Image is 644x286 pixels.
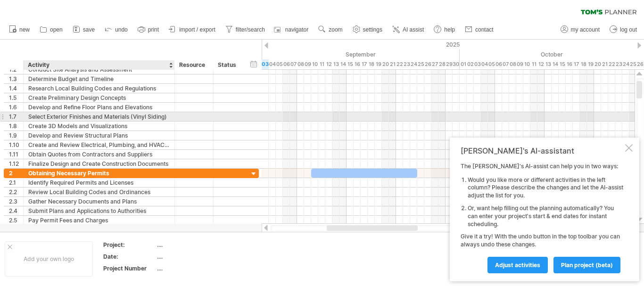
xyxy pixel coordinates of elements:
[9,159,23,168] div: 1.12
[7,24,33,36] a: new
[615,59,622,69] div: Thursday, 23 October 2025
[468,204,623,228] li: Or, want help filling out the planning automatically? You can enter your project's start & end da...
[9,140,23,149] div: 1.10
[389,59,396,69] div: Sunday, 21 September 2025
[431,24,458,36] a: help
[157,264,236,272] div: ....
[28,84,170,93] div: Research Local Building Codes and Regulations
[37,24,66,36] a: open
[566,59,573,69] div: Thursday, 16 October 2025
[9,197,23,206] div: 2.3
[223,24,268,36] a: filter/search
[350,24,385,36] a: settings
[462,24,496,36] a: contact
[361,59,368,69] div: Wednesday, 17 September 2025
[561,261,613,269] span: plan project (beta)
[629,59,636,69] div: Saturday, 25 October 2025
[9,216,23,225] div: 2.5
[620,26,637,33] span: log out
[9,122,23,131] div: 1.8
[166,24,218,36] a: import / export
[28,206,170,215] div: Submit Plans and Applications to Authorities
[622,59,629,69] div: Friday, 24 October 2025
[468,176,623,200] li: Would you like more or different activities in the left column? Please describe the changes and l...
[636,59,644,69] div: Sunday, 26 October 2025
[28,159,170,168] div: Finalize Design and Create Construction Documents
[70,24,98,36] a: save
[9,112,23,121] div: 1.7
[103,241,155,249] div: Project:
[262,59,269,69] div: Wednesday, 3 September 2025
[487,257,548,273] a: Adjust activities
[339,59,347,69] div: Sunday, 14 September 2025
[28,74,170,83] div: Determine Budget and Timeline
[28,140,170,149] div: Create and Review Electrical, Plumbing, and HVAC Plans
[179,60,208,70] div: Resource
[135,24,162,36] a: print
[417,59,424,69] div: Thursday, 25 September 2025
[236,26,265,33] span: filter/search
[28,216,170,225] div: Pay Permit Fees and Charges
[552,59,559,69] div: Tuesday, 14 October 2025
[269,59,276,69] div: Thursday, 4 September 2025
[28,150,170,159] div: Obtain Quotes from Contractors and Suppliers
[475,26,494,33] span: contact
[157,241,236,249] div: ....
[283,59,290,69] div: Saturday, 6 September 2025
[363,26,382,33] span: settings
[157,253,236,261] div: ....
[9,74,23,83] div: 1.3
[545,59,552,69] div: Monday, 13 October 2025
[559,59,566,69] div: Wednesday, 15 October 2025
[580,59,587,69] div: Saturday, 18 October 2025
[502,59,509,69] div: Tuesday, 7 October 2025
[28,93,170,102] div: Create Preliminary Design Concepts
[103,253,155,261] div: Date:
[537,59,545,69] div: Sunday, 12 October 2025
[9,84,23,93] div: 1.4
[461,163,623,273] div: The [PERSON_NAME]'s AI-assist can help you in two ways: Give it a try! With the undo button in th...
[297,59,304,69] div: Monday, 8 September 2025
[28,131,170,140] div: Develop and Review Structural Plans
[318,59,325,69] div: Thursday, 11 September 2025
[347,59,354,69] div: Monday, 15 September 2025
[304,59,311,69] div: Tuesday, 9 September 2025
[9,206,23,215] div: 2.4
[9,178,23,187] div: 2.1
[431,59,438,69] div: Saturday, 27 September 2025
[9,131,23,140] div: 1.9
[316,24,345,36] a: zoom
[558,24,603,36] a: my account
[523,59,530,69] div: Friday, 10 October 2025
[179,26,215,33] span: import / export
[495,261,540,269] span: Adjust activities
[368,59,375,69] div: Thursday, 18 September 2025
[28,60,169,70] div: Activity
[396,59,403,69] div: Monday, 22 September 2025
[587,59,594,69] div: Sunday, 19 October 2025
[495,59,502,69] div: Monday, 6 October 2025
[474,59,481,69] div: Friday, 3 October 2025
[403,59,410,69] div: Tuesday, 23 September 2025
[28,112,170,121] div: Select Exterior Finishes and Materials (Vinyl Siding)
[329,26,342,33] span: zoom
[382,59,389,69] div: Saturday, 20 September 2025
[9,150,23,159] div: 1.11
[467,59,474,69] div: Thursday, 2 October 2025
[332,59,339,69] div: Saturday, 13 September 2025
[354,59,361,69] div: Tuesday, 16 September 2025
[403,26,424,33] span: AI assist
[311,59,318,69] div: Wednesday, 10 September 2025
[553,257,620,273] a: plan project (beta)
[248,49,460,59] div: September 2025
[453,59,460,69] div: Tuesday, 30 September 2025
[509,59,516,69] div: Wednesday, 8 October 2025
[325,59,332,69] div: Friday, 12 September 2025
[460,59,467,69] div: Wednesday, 1 October 2025
[390,24,427,36] a: AI assist
[9,103,23,112] div: 1.6
[148,26,159,33] span: print
[424,59,431,69] div: Friday, 26 September 2025
[444,26,455,33] span: help
[28,197,170,206] div: Gather Necessary Documents and Plans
